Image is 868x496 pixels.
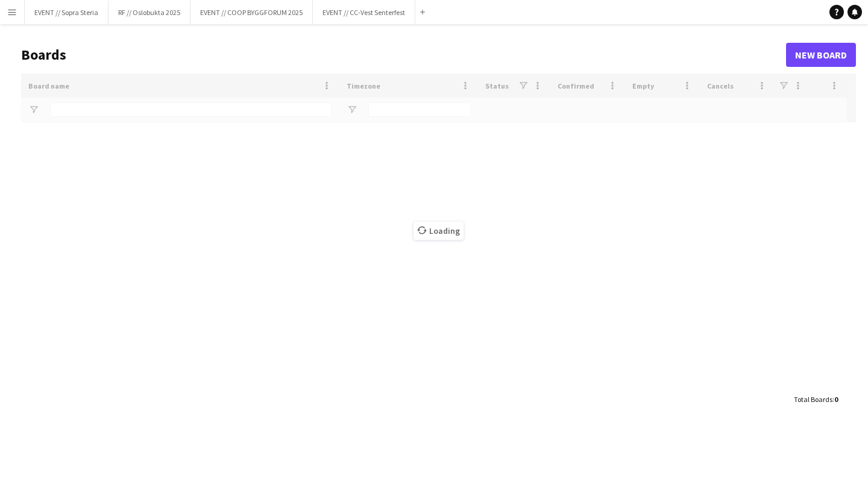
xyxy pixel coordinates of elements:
[786,43,856,67] a: New Board
[414,222,464,240] span: Loading
[794,388,838,411] div: :
[21,46,786,64] h1: Boards
[834,395,838,404] span: 0
[108,1,190,24] button: RF // Oslobukta 2025
[25,1,108,24] button: EVENT // Sopra Steria
[794,395,832,404] span: Total Boards
[190,1,313,24] button: EVENT // COOP BYGGFORUM 2025
[313,1,415,24] button: EVENT // CC-Vest Senterfest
